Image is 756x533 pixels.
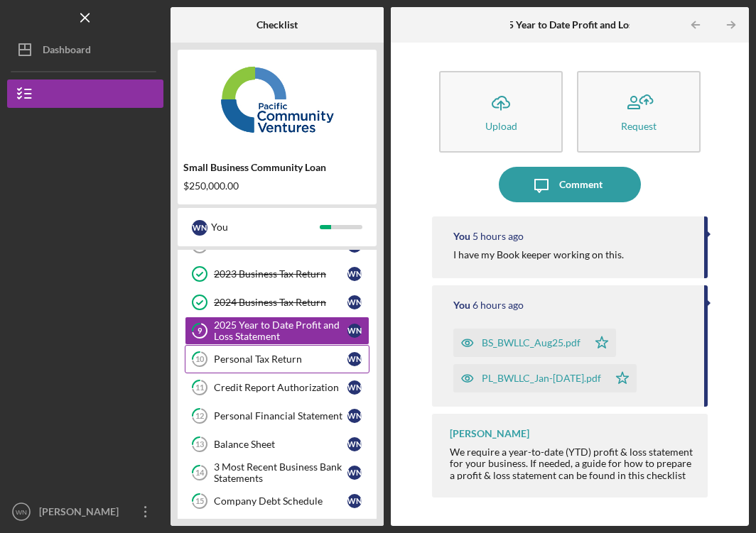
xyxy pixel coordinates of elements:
div: You [211,215,320,239]
tspan: 11 [195,383,204,392]
tspan: 14 [195,468,205,478]
button: WN[PERSON_NAME] [7,498,163,526]
tspan: 12 [195,412,204,421]
a: 2024 Business Tax ReturnWN [185,288,369,317]
div: You [453,300,470,311]
div: W N [347,437,362,451]
div: I have my Book keeper working on this. [453,249,624,260]
a: 13Balance SheetWN [185,430,369,458]
button: Comment [499,167,641,202]
div: Credit Report Authorization [214,382,347,393]
time: 2025-09-18 16:33 [472,300,524,311]
button: Request [577,71,701,153]
div: W N [347,324,362,338]
div: Personal Tax Return [214,353,347,365]
tspan: 10 [195,355,205,364]
a: 12Personal Financial StatementWN [185,402,369,430]
a: 11Credit Report AuthorizationWN [185,373,369,402]
a: 10Personal Tax ReturnWN [185,345,369,373]
div: W N [347,409,362,423]
div: W N [347,494,362,508]
div: Personal Financial Statement [214,410,347,422]
a: 15Company Debt ScheduleWN [185,487,369,515]
div: Dashboard [43,35,91,67]
div: You [453,231,470,242]
button: Dashboard [7,35,163,64]
b: Checklist [256,19,298,31]
a: 2023 Business Tax ReturnWN [185,260,369,288]
div: $250,000.00 [183,180,371,192]
div: W N [347,295,362,309]
div: W N [347,466,362,480]
div: 3 Most Recent Business Bank Statements [214,461,347,484]
div: Company Debt Schedule [214,495,347,507]
div: 2025 Year to Date Profit and Loss Statement [214,319,347,342]
div: Comment [559,167,603,202]
div: Upload [485,121,517,131]
a: 92025 Year to Date Profit and Loss StatementWN [185,317,369,345]
tspan: 9 [198,326,202,336]
div: PL_BWLLC_Jan-[DATE].pdf [482,373,601,384]
div: Request [621,121,657,131]
time: 2025-09-18 17:11 [472,231,524,242]
tspan: 15 [195,497,204,506]
button: BS_BWLLC_Aug25.pdf [453,329,616,357]
div: 2024 Business Tax Return [214,297,347,308]
b: 2025 Year to Date Profit and Loss Statement [491,19,685,31]
tspan: 13 [195,440,204,449]
div: [PERSON_NAME] [450,428,529,439]
button: Upload [439,71,563,153]
div: W N [347,352,362,366]
button: PL_BWLLC_Jan-[DATE].pdf [453,364,637,392]
div: W N [347,380,362,395]
div: We require a year-to-date (YTD) profit & loss statement for your business. If needed, a guide for... [450,446,693,515]
div: 2023 Business Tax Return [214,268,347,280]
div: W N [192,220,207,236]
a: 143 Most Recent Business Bank StatementsWN [185,458,369,487]
div: Small Business Community Loan [183,162,371,173]
div: Balance Sheet [214,439,347,450]
div: [PERSON_NAME] [36,498,128,529]
div: W N [347,267,362,281]
div: BS_BWLLC_Aug25.pdf [482,337,580,348]
img: Product logo [178,57,377,142]
text: WN [16,508,27,516]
